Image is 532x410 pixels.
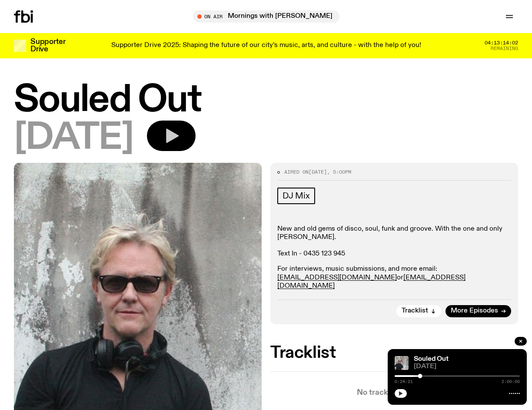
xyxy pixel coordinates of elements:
span: 04:13:14:02 [485,40,518,45]
img: Stephen looks directly at the camera, wearing a black tee, black sunglasses and headphones around... [395,356,409,370]
p: For interviews, music submissions, and more email: or [277,265,511,290]
span: More Episodes [451,308,498,314]
span: Tracklist [402,308,428,314]
a: DJ Mix [277,188,315,204]
a: More Episodes [446,305,511,317]
h2: Tracklist [270,345,518,361]
p: No tracklist provided [270,389,518,397]
p: New and old gems of disco, soul, funk and groove. With the one and only [PERSON_NAME]. Text In - ... [277,225,511,259]
a: Souled Out [414,356,449,363]
a: [EMAIL_ADDRESS][DOMAIN_NAME] [277,274,397,281]
p: Supporter Drive 2025: Shaping the future of our city’s music, arts, and culture - with the help o... [111,42,421,50]
span: Remaining [491,46,518,51]
span: Aired on [284,168,309,175]
span: , 5:00pm [327,168,351,175]
h1: Souled Out [14,83,518,118]
a: [EMAIL_ADDRESS][DOMAIN_NAME] [277,274,465,289]
span: 2:00:00 [502,380,520,384]
span: [DATE] [414,363,520,370]
button: On AirMornings with [PERSON_NAME] [193,10,339,23]
button: Tracklist [396,305,441,317]
span: [DATE] [309,168,327,175]
span: 0:24:21 [395,380,413,384]
span: DJ Mix [283,191,310,201]
h3: Supporter Drive [30,38,65,53]
span: [DATE] [14,121,133,156]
